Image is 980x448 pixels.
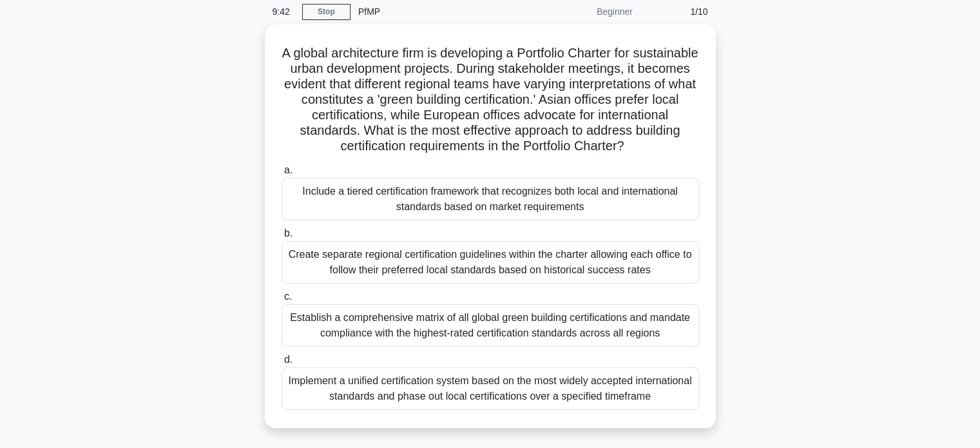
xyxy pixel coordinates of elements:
[282,367,699,410] div: Implement a unified certification system based on the most widely accepted international standard...
[282,304,699,347] div: Establish a comprehensive matrix of all global green building certifications and mandate complian...
[280,45,700,155] h5: A global architecture firm is developing a Portfolio Charter for sustainable urban development pr...
[284,228,293,239] span: b.
[282,241,699,284] div: Create separate regional certification guidelines within the charter allowing each office to foll...
[282,178,699,220] div: Include a tiered certification framework that recognizes both local and international standards b...
[284,291,292,302] span: c.
[302,4,351,20] a: Stop
[284,164,293,175] span: a.
[284,354,293,365] span: d.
